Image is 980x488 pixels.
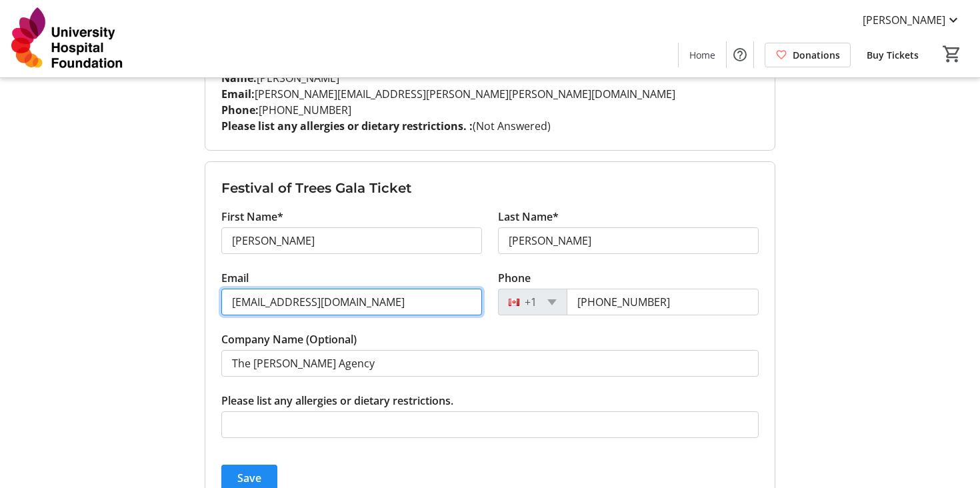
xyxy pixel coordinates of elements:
label: Phone [498,270,531,286]
span: Donations [793,48,840,62]
img: University Hospital Foundation's Logo [8,5,127,72]
a: Home [679,43,726,67]
button: Help [727,41,753,68]
button: Cart [940,42,964,66]
label: Company Name (Optional) [221,331,357,347]
strong: Email: [221,87,255,101]
span: [PERSON_NAME] [863,12,945,28]
p: [PHONE_NUMBER] [221,102,759,118]
label: Email [221,270,249,286]
span: Buy Tickets [867,48,919,62]
span: (Not Answered) [473,119,551,133]
label: First Name* [221,209,283,225]
strong: Please list any allergies or dietary restrictions. : [221,119,473,133]
input: (506) 234-5678 [567,289,759,315]
span: Save [237,470,261,486]
p: [PERSON_NAME][EMAIL_ADDRESS][PERSON_NAME][PERSON_NAME][DOMAIN_NAME] [221,86,759,102]
a: Buy Tickets [856,43,929,67]
p: [PERSON_NAME] [221,70,759,86]
button: [PERSON_NAME] [852,9,972,31]
label: Last Name* [498,209,559,225]
a: Donations [765,43,851,67]
strong: Phone: [221,103,259,117]
strong: Name: [221,71,257,85]
span: Home [689,48,715,62]
label: Please list any allergies or dietary restrictions. [221,393,453,409]
h3: Festival of Trees Gala Ticket [221,178,759,198]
